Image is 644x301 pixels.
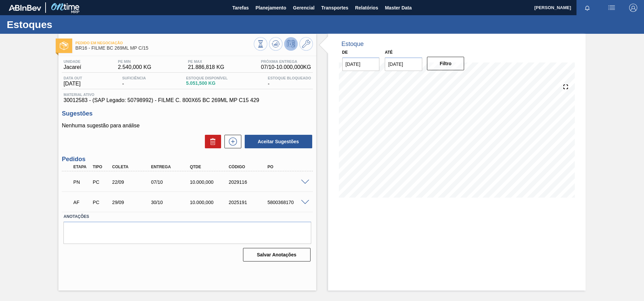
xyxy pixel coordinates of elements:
button: Atualizar Gráfico [269,37,283,51]
span: Planejamento [256,4,286,12]
h1: Estoques [7,21,127,28]
span: Suficiência [122,76,146,80]
div: - [266,76,313,87]
label: Anotações [63,212,311,222]
div: Aceitar Sugestões [241,134,313,149]
div: Entrega [149,165,193,169]
span: Relatórios [355,4,378,12]
div: Excluir Sugestões [202,135,221,148]
div: Código [227,165,270,169]
div: Pedido em Negociação [72,175,92,190]
div: Etapa [72,165,92,169]
div: 22/09/2025 [110,179,154,185]
h3: Pedidos [62,156,313,163]
label: Até [385,50,393,55]
div: Pedido de Compra [91,200,111,205]
span: Estoque Disponível [186,76,227,80]
span: Data out [63,76,82,80]
div: 29/09/2025 [110,200,154,205]
span: BR16 - FILME BC 269ML MP C/15 [75,46,253,51]
input: dd/mm/yyyy [342,57,380,71]
span: Tarefas [232,4,249,12]
button: Desprogramar Estoque [284,37,298,51]
label: De [342,50,348,55]
button: Salvar Anotações [243,248,311,261]
img: Logout [629,4,637,12]
span: Próxima Entrega [261,59,311,64]
button: Ir ao Master Data / Geral [299,37,313,51]
div: 2025191 [227,200,270,205]
span: Master Data [385,4,411,12]
img: Ícone [60,42,68,50]
button: Visão Geral dos Estoques [254,37,267,51]
h3: Sugestões [62,110,313,117]
button: Notificações [576,3,598,12]
div: 2029116 [227,179,270,185]
span: 30012583 - (SAP Legado: 50798992) - FILME C. 800X65 BC 269ML MP C15 429 [63,97,311,103]
div: 10.000,000 [188,179,232,185]
div: Estoque [342,41,364,48]
span: 21.886,818 KG [188,64,224,70]
span: 2.540,000 KG [118,64,151,70]
div: Tipo [91,165,111,169]
div: 10.000,000 [188,200,232,205]
div: Coleta [110,165,154,169]
span: Material ativo [63,93,311,97]
img: userActions [608,4,616,12]
span: Estoque Bloqueado [268,76,311,80]
span: Jacareí [63,64,81,70]
div: 5800368170 [266,200,309,205]
span: Unidade [63,59,81,64]
span: PE MIN [118,59,151,64]
p: PN [73,179,90,185]
div: PO [266,165,309,169]
button: Filtro [427,57,464,70]
span: 5.051,500 KG [186,81,227,86]
div: - [120,76,147,87]
div: 07/10/2025 [149,179,193,185]
span: Pedido em Negociação [75,41,253,45]
p: Nenhuma sugestão para análise [62,123,313,129]
div: 30/10/2025 [149,200,193,205]
p: AF [73,200,90,205]
div: Nova sugestão [221,135,241,148]
span: 07/10 - 10.000,000 KG [261,64,311,70]
div: Qtde [188,165,232,169]
span: [DATE] [63,81,82,87]
div: Pedido de Compra [91,179,111,185]
button: Aceitar Sugestões [245,135,312,148]
img: TNhmsLtSVTkK8tSr43FrP2fwEKptu5GPRR3wAAAABJRU5ErkJggg== [9,5,41,11]
span: PE MAX [188,59,224,64]
span: Transportes [321,4,348,12]
span: Gerencial [293,4,315,12]
div: Aguardando Faturamento [72,195,92,210]
input: dd/mm/yyyy [385,57,422,71]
